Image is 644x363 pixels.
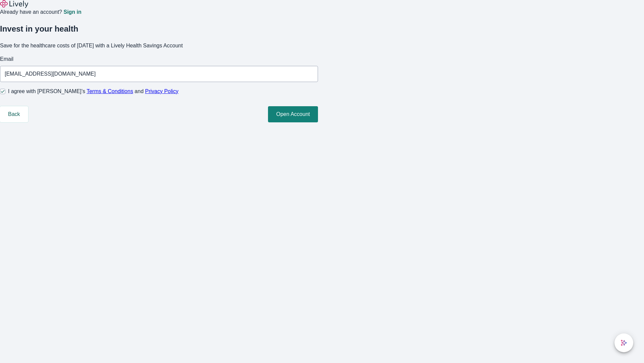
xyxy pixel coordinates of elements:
a: Sign in [63,9,81,15]
a: Privacy Policy [145,88,179,94]
a: Terms & Conditions [87,88,133,94]
svg: Lively AI Assistant [621,339,627,346]
button: Open Account [268,106,318,122]
span: I agree with [PERSON_NAME]’s and [8,87,178,95]
button: chat [614,333,633,352]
